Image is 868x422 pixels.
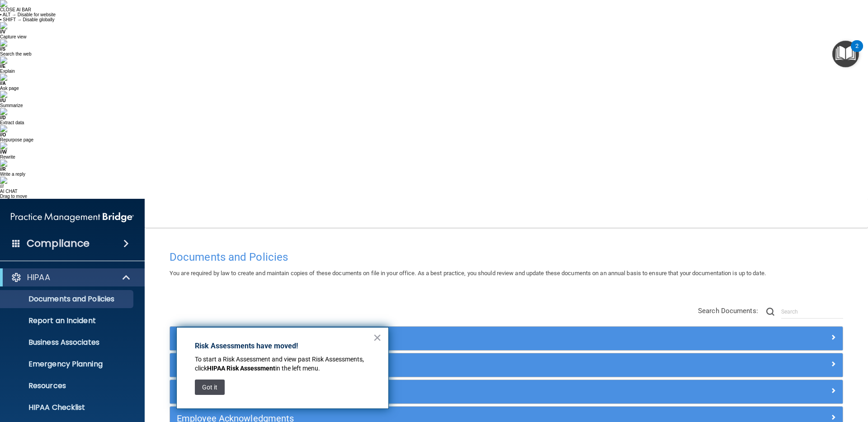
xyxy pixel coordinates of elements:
h5: Privacy Documents [177,360,668,370]
h5: Practice Forms and Logs [177,387,668,397]
p: Emergency Planning [6,360,129,369]
p: Resources [6,381,129,390]
iframe: Drift Widget Chat Controller [712,358,857,394]
p: HIPAA [27,272,50,283]
strong: HIPAA Risk Assessment [207,365,275,372]
p: HIPAA Checklist [6,403,129,412]
h4: Documents and Policies [170,251,843,263]
p: Business Associates [6,338,129,347]
p: Report an Incident [6,316,129,325]
span: To start a Risk Assessment and view past Risk Assessments, click [195,356,365,372]
h5: Policies [177,333,668,343]
input: Search [781,305,843,319]
p: Documents and Policies [6,295,129,304]
span: You are required by law to create and maintain copies of these documents on file in your office. ... [170,270,766,277]
span: in the left menu. [275,365,320,372]
strong: Risk Assessments have moved! [195,342,298,350]
img: ic-search.3b580494.png [766,308,774,316]
img: PMB logo [11,208,134,226]
h4: Compliance [27,237,90,250]
button: Close [373,330,382,345]
button: Got it [195,380,225,395]
span: Search Documents: [698,307,758,315]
